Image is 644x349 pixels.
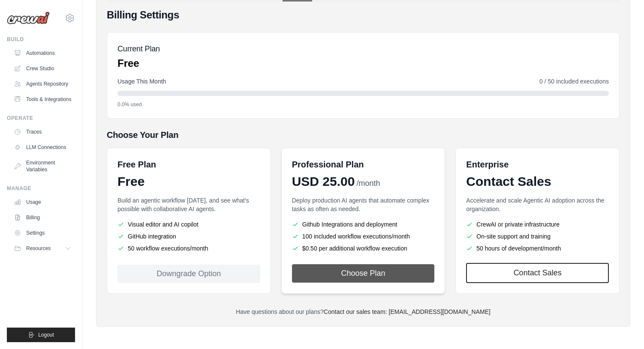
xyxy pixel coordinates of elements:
[10,140,75,154] a: LLM Connections
[10,226,75,240] a: Settings
[10,77,75,91] a: Agents Repository
[466,263,609,283] a: Contact Sales
[10,156,75,176] a: Environment Variables
[7,115,75,122] div: Operate
[466,220,609,229] li: CrewAI or private infrastructure
[7,12,50,24] img: Logo
[466,158,609,170] h6: Enterprise
[292,174,355,189] span: USD 25.00
[466,174,609,189] div: Contact Sales
[117,77,166,86] span: Usage This Month
[7,328,75,342] button: Logout
[356,178,380,189] span: /month
[117,232,260,241] li: GitHub integration
[7,185,75,192] div: Manage
[10,195,75,209] a: Usage
[292,244,435,253] li: $0.50 per additional workflow execution
[117,174,260,189] div: Free
[324,308,491,315] a: Contact our sales team: [EMAIL_ADDRESS][DOMAIN_NAME]
[10,92,75,106] a: Tools & Integrations
[107,307,620,316] p: Have questions about our plans?
[117,43,160,55] h5: Current Plan
[117,196,260,213] p: Build an agentic workflow [DATE], and see what's possible with collaborative AI agents.
[292,196,435,213] p: Deploy production AI agents that automate complex tasks as often as needed.
[7,36,75,43] div: Build
[107,8,620,22] h4: Billing Settings
[10,125,75,139] a: Traces
[466,232,609,241] li: On-site support and training
[26,245,51,252] span: Resources
[539,77,609,86] span: 0 / 50 included executions
[117,101,142,108] span: 0.0% used
[38,331,54,338] span: Logout
[117,57,160,70] p: Free
[10,62,75,75] a: Crew Studio
[292,158,364,170] h6: Professional Plan
[117,244,260,253] li: 50 workflow executions/month
[10,242,75,255] button: Resources
[10,211,75,224] a: Billing
[117,158,156,170] h6: Free Plan
[10,46,75,60] a: Automations
[117,220,260,229] li: Visual editor and AI copilot
[466,244,609,253] li: 50 hours of development/month
[107,129,620,141] h5: Choose Your Plan
[292,220,435,229] li: Github Integrations and deployment
[117,265,260,283] div: Downgrade Option
[466,196,609,213] p: Accelerate and scale Agentic AI adoption across the organization.
[292,232,435,241] li: 100 included workflow executions/month
[292,264,435,283] button: Choose Plan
